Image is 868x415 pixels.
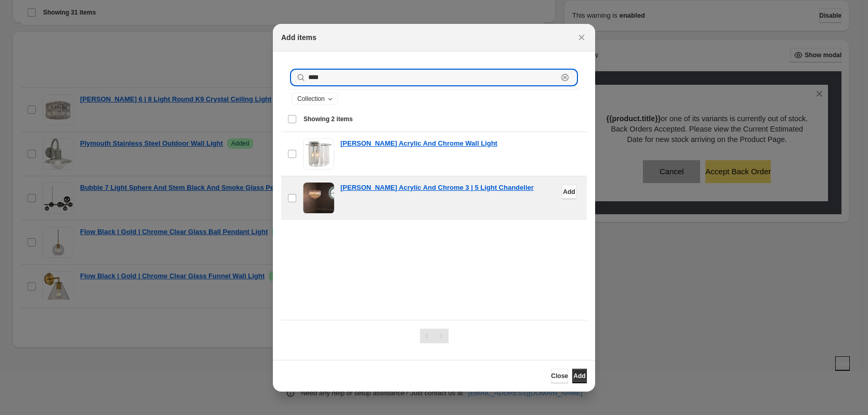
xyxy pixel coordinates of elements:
[560,72,570,83] button: Clear
[303,183,334,214] img: Otis Clear Acrylic And Chrome 3 | 5 Light Chandelier
[551,372,568,380] span: Close
[297,95,325,103] span: Collection
[551,369,568,383] button: Close
[420,329,449,343] nav: Pagination
[340,183,534,193] a: [PERSON_NAME] Acrylic And Chrome 3 | 5 Light Chandelier
[292,93,337,105] button: Collection
[573,372,585,380] span: Add
[340,138,497,149] a: [PERSON_NAME] Acrylic And Chrome Wall Light
[303,138,334,170] img: Otis Clear Acrylic And Chrome Wall Light
[574,30,589,45] button: Close
[281,32,317,43] h2: Add items
[572,369,587,383] button: Add
[563,188,575,196] span: Add
[562,185,576,199] button: Add
[304,115,353,123] span: Showing 2 items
